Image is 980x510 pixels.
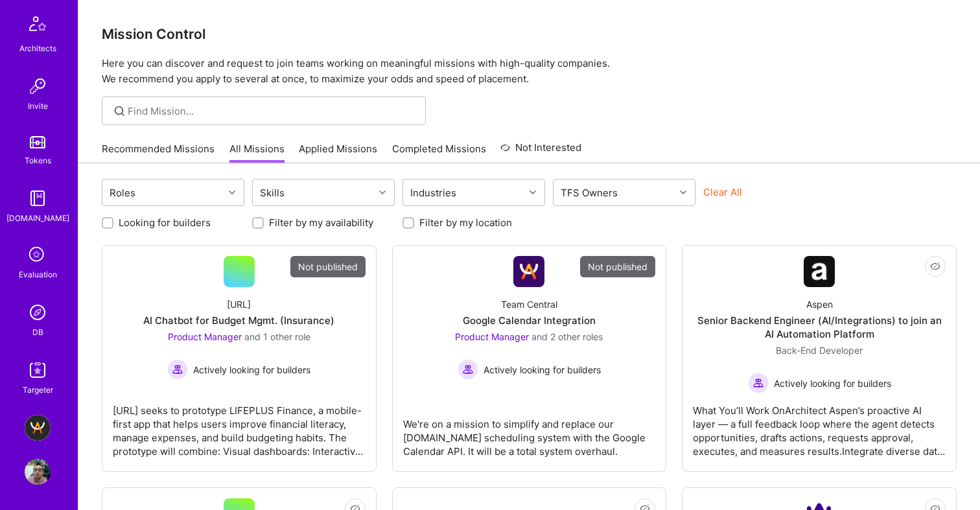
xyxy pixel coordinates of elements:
span: Product Manager [455,331,529,342]
img: Skill Targeter [25,357,51,383]
div: AI Chatbot for Budget Mgmt. (Insurance) [143,314,334,327]
div: TFS Owners [557,183,621,202]
div: Aspen [806,297,833,311]
div: [DOMAIN_NAME] [6,211,69,225]
a: All Missions [229,142,285,163]
div: We're on a mission to simplify and replace our [DOMAIN_NAME] scheduling system with the Google Ca... [403,407,656,458]
label: Filter by my location [419,216,512,229]
div: Senior Backend Engineer (AI/Integrations) to join an AI Automation Platform [693,314,946,341]
div: Team Central [501,297,557,311]
i: icon Chevron [530,189,536,196]
span: Actively looking for builders [193,363,310,377]
div: Tokens [25,154,51,167]
img: A.Team - Grow A.Team's Community & Demand [25,415,51,441]
div: Evaluation [19,268,57,281]
img: Actively looking for builders [458,359,478,380]
i: icon EyeClosed [930,261,940,272]
i: icon Chevron [680,189,686,196]
a: A.Team - Grow A.Team's Community & Demand [21,415,54,441]
img: Company Logo [804,256,835,287]
div: [URL] [227,297,251,311]
div: DB [32,325,43,339]
i: icon SearchGrey [112,104,127,119]
i: icon Chevron [229,189,235,196]
input: Find Mission... [128,104,416,118]
a: Applied Missions [299,142,377,163]
span: Actively looking for builders [774,377,891,390]
a: Not publishedCompany LogoTeam CentralGoogle Calendar IntegrationProduct Manager and 2 other roles... [403,256,656,461]
div: Targeter [23,383,53,397]
a: Not Interested [500,140,581,163]
h3: Mission Control [102,26,957,42]
label: Filter by my availability [269,216,373,229]
span: and 2 other roles [531,331,603,342]
img: Actively looking for builders [748,373,769,393]
div: Invite [28,99,48,113]
img: User Avatar [25,459,51,485]
img: Admin Search [25,299,51,325]
a: Recommended Missions [102,142,215,163]
img: Invite [25,73,51,99]
p: Here you can discover and request to join teams working on meaningful missions with high-quality ... [102,56,957,87]
label: Looking for builders [119,216,211,229]
img: Actively looking for builders [167,359,188,380]
button: Clear All [703,185,742,199]
div: What You’ll Work OnArchitect Aspen’s proactive AI layer — a full feedback loop where the agent de... [693,393,946,458]
div: Architects [19,41,56,55]
span: and 1 other role [244,331,310,342]
img: Architects [22,10,53,41]
img: guide book [25,185,51,211]
a: Company LogoAspenSenior Backend Engineer (AI/Integrations) to join an AI Automation PlatformBack-... [693,256,946,461]
div: Skills [257,183,288,202]
span: Actively looking for builders [484,363,601,377]
span: Back-End Developer [776,345,863,356]
a: Not published[URL]AI Chatbot for Budget Mgmt. (Insurance)Product Manager and 1 other roleActively... [113,256,366,461]
img: tokens [30,136,45,148]
div: [URL] seeks to prototype LIFEPLUS Finance, a mobile-first app that helps users improve financial ... [113,393,366,458]
div: Not published [290,256,366,277]
a: User Avatar [21,459,54,485]
i: icon SelectionTeam [25,243,50,268]
div: Not published [580,256,655,277]
div: Google Calendar Integration [463,314,596,327]
i: icon Chevron [379,189,386,196]
a: Completed Missions [392,142,486,163]
div: Industries [407,183,460,202]
span: Product Manager [168,331,242,342]
img: Company Logo [513,256,544,287]
div: Roles [106,183,139,202]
